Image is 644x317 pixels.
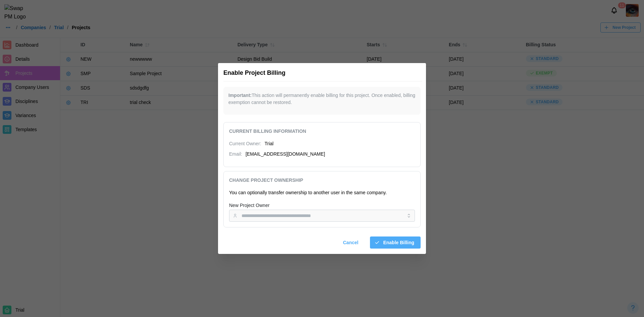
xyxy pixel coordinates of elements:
div: [EMAIL_ADDRESS][DOMAIN_NAME] [246,151,325,158]
div: You can optionally transfer ownership to another user in the same company. [229,189,415,197]
div: This action will permanently enable billing for this project. Once enabled, billing exemption can... [228,92,416,106]
div: Email: [229,151,242,158]
span: Cancel [343,237,359,248]
button: Enable Billing [370,236,421,249]
label: New Project Owner [229,202,270,209]
div: Current Owner: [229,140,261,148]
span: Enable Billing [383,237,414,248]
strong: Important: [228,93,252,98]
div: Trial [265,140,274,148]
div: Enable Project Billing [223,68,422,78]
div: CURRENT BILLING INFORMATION [229,128,415,135]
button: Cancel [337,236,365,249]
div: CHANGE PROJECT OWNERSHIP [229,177,415,184]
